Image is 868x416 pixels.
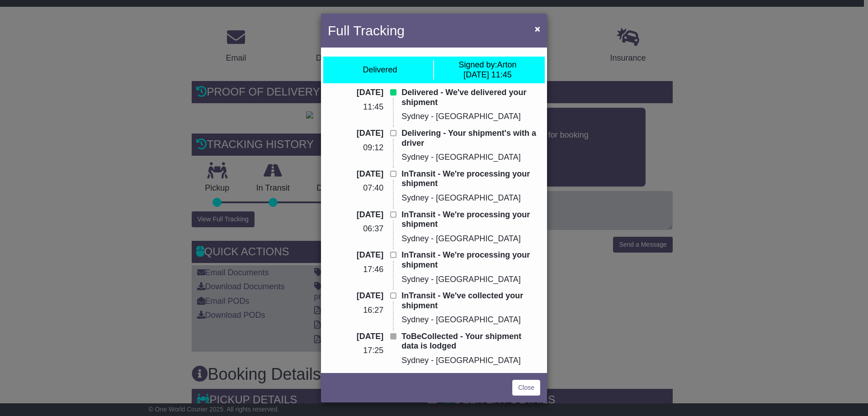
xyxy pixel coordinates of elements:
p: 11:45 [328,102,383,112]
p: [DATE] [328,291,383,301]
h4: Full Tracking [328,20,405,41]
p: Sydney - [GEOGRAPHIC_DATA] [401,153,540,163]
p: Delivered - We've delivered your shipment [401,88,540,107]
p: Sydney - [GEOGRAPHIC_DATA] [401,275,540,285]
p: Delivering - Your shipment's with a driver [401,129,540,148]
p: [DATE] [328,250,383,260]
p: InTransit - We've collected your shipment [401,291,540,311]
p: [DATE] [328,129,383,139]
button: Close [530,19,545,38]
p: InTransit - We're processing your shipment [401,250,540,270]
p: Sydney - [GEOGRAPHIC_DATA] [401,193,540,203]
p: 16:27 [328,306,383,316]
div: Delivered [363,65,397,75]
p: InTransit - We're processing your shipment [401,169,540,189]
p: Sydney - [GEOGRAPHIC_DATA] [401,112,540,122]
p: 17:25 [328,346,383,356]
p: Sydney - [GEOGRAPHIC_DATA] [401,315,540,325]
p: [DATE] [328,88,383,98]
p: 17:46 [328,265,383,275]
p: 09:12 [328,143,383,153]
p: [DATE] [328,210,383,220]
p: [DATE] [328,169,383,179]
p: InTransit - We're processing your shipment [401,210,540,230]
p: 07:40 [328,183,383,193]
span: × [535,24,540,34]
span: Signed by: [458,60,497,69]
p: Sydney - [GEOGRAPHIC_DATA] [401,234,540,244]
p: 06:37 [328,224,383,234]
a: Close [512,380,540,396]
div: Arton [DATE] 11:45 [458,60,516,80]
p: Sydney - [GEOGRAPHIC_DATA] [401,356,540,366]
p: [DATE] [328,332,383,342]
p: ToBeCollected - Your shipment data is lodged [401,332,540,351]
